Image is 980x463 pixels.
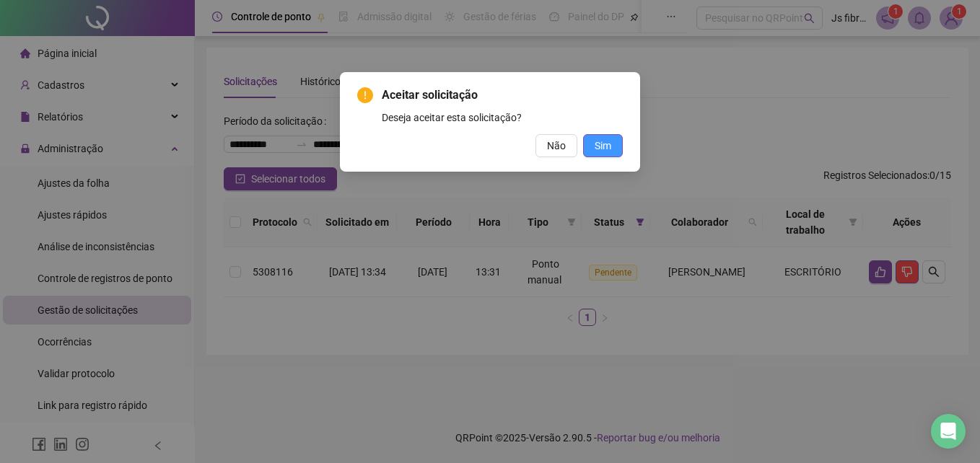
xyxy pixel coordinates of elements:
div: Open Intercom Messenger [931,414,966,449]
span: Aceitar solicitação [382,87,623,104]
span: exclamation-circle [357,87,373,103]
div: Deseja aceitar esta solicitação? [382,110,623,125]
button: Sim [583,134,623,157]
span: Sim [595,138,611,154]
span: Não [547,138,566,154]
button: Não [535,134,577,157]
